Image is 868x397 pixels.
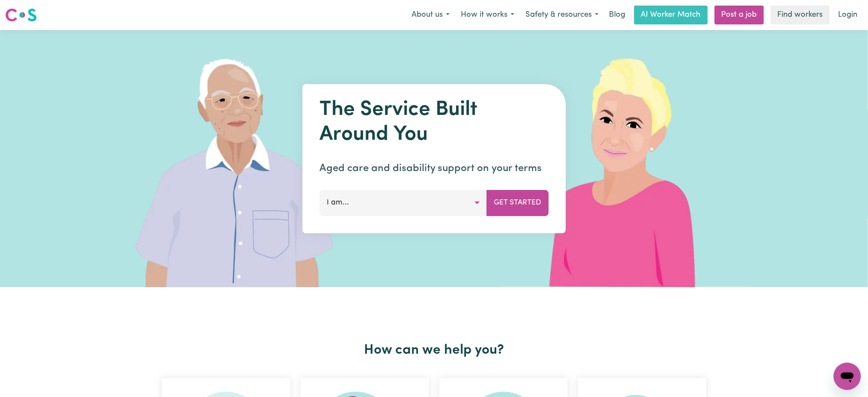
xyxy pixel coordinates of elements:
a: Post a job [715,6,764,24]
a: Careseekers logo [5,5,37,25]
h2: How can we help you? [157,342,712,358]
button: I am... [319,190,487,216]
a: Login [833,6,863,24]
a: Find workers [771,6,830,24]
img: Careseekers logo [5,7,37,23]
a: AI Worker Match [634,6,708,24]
button: About us [406,6,455,24]
button: Safety & resources [520,6,604,24]
p: Aged care and disability support on your terms [319,161,549,176]
a: Blog [604,6,631,24]
button: How it works [455,6,520,24]
h1: The Service Built Around You [319,98,549,147]
button: Get Started [486,190,549,216]
iframe: Button to launch messaging window [834,363,861,390]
